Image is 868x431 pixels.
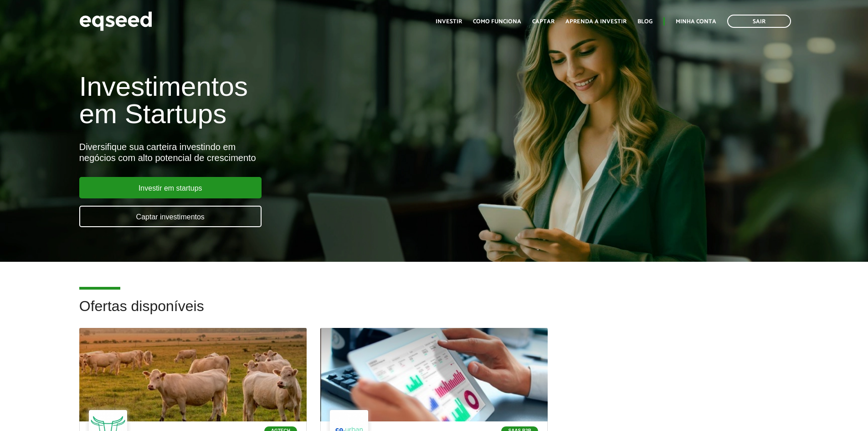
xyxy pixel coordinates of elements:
[79,73,500,128] h1: Investimentos em Startups
[79,206,262,227] a: Captar investimentos
[79,9,152,33] img: EqSeed
[473,19,521,25] a: Como funciona
[637,19,652,25] a: Blog
[436,19,462,25] a: Investir
[727,15,791,28] a: Sair
[532,19,555,25] a: Captar
[79,177,262,198] a: Investir em startups
[79,298,789,328] h2: Ofertas disponíveis
[676,19,716,25] a: Minha conta
[565,19,627,25] a: Aprenda a investir
[79,141,500,163] div: Diversifique sua carteira investindo em negócios com alto potencial de crescimento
